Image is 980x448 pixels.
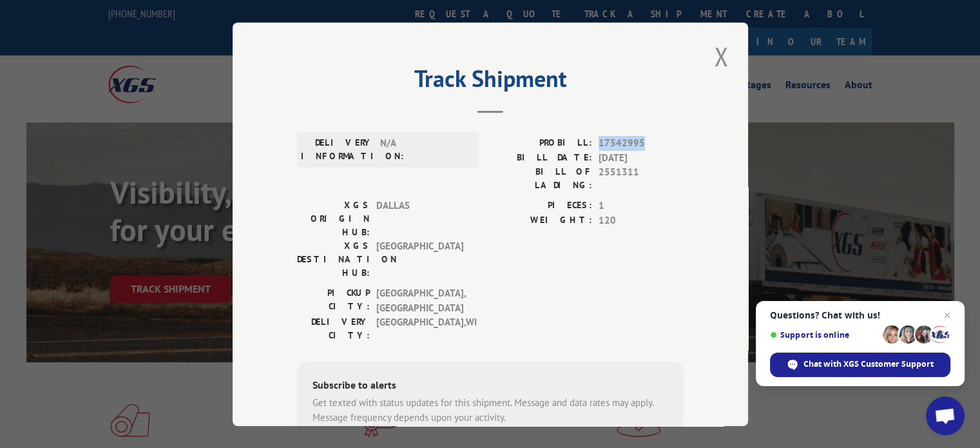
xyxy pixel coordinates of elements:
span: Chat with XGS Customer Support [803,358,934,370]
span: N/A [380,136,467,163]
span: [GEOGRAPHIC_DATA] , [GEOGRAPHIC_DATA] [376,286,463,315]
span: 1 [599,199,684,213]
label: XGS ORIGIN HUB: [297,199,370,239]
label: PICKUP CITY: [297,286,370,315]
span: Support is online [770,330,878,340]
span: 17542995 [599,136,684,151]
label: PROBILL: [490,136,592,151]
span: [DATE] [599,150,684,165]
label: BILL DATE: [490,150,592,165]
label: DELIVERY INFORMATION: [301,136,374,163]
span: [GEOGRAPHIC_DATA] , WI [376,315,463,342]
div: Get texted with status updates for this shipment. Message and data rates may apply. Message frequ... [312,396,668,425]
label: DELIVERY CITY: [297,315,370,342]
label: WEIGHT: [490,213,592,228]
span: [GEOGRAPHIC_DATA] [376,239,463,280]
label: PIECES: [490,199,592,213]
a: Open chat [926,396,965,435]
span: Questions? Chat with us! [770,310,950,320]
div: Subscribe to alerts [312,377,668,396]
label: BILL OF LADING: [490,165,592,192]
span: Chat with XGS Customer Support [770,353,950,377]
label: XGS DESTINATION HUB: [297,239,370,280]
span: 2551311 [599,165,684,192]
h2: Track Shipment [297,70,684,94]
span: DALLAS [376,199,463,239]
span: 120 [599,213,684,228]
button: Close modal [710,39,732,74]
